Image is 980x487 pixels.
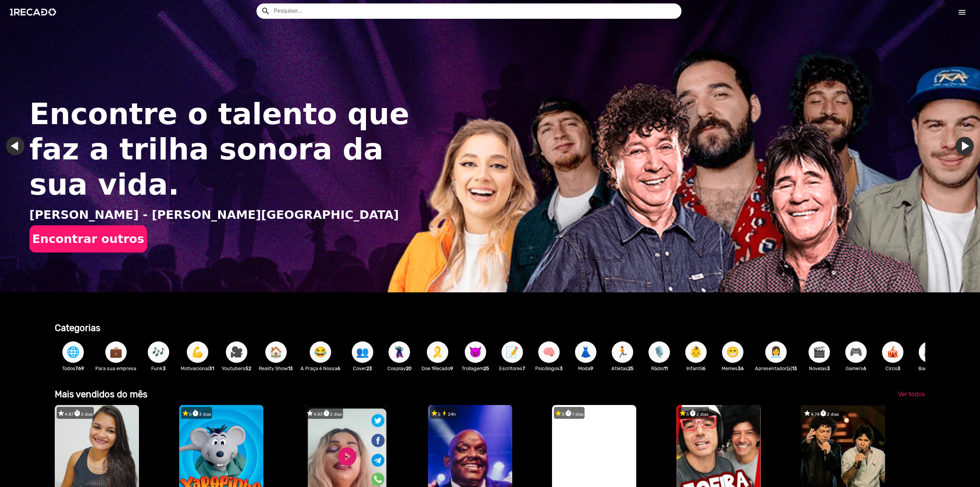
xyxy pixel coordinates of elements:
button: 🧠 [538,341,560,363]
b: 3 [163,366,166,371]
p: Atletas [608,365,637,372]
span: 🎙️ [653,341,666,363]
button: 💪 [187,341,208,363]
b: 7 [523,366,525,371]
span: 🏃 [616,341,629,363]
a: Ir para o próximo slide [955,137,974,155]
span: 💼 [109,341,122,363]
button: Example home icon [258,4,272,17]
span: 🎮 [849,341,862,363]
span: 🏠 [269,341,283,363]
b: 23 [366,366,372,371]
p: [PERSON_NAME] - [PERSON_NAME][GEOGRAPHIC_DATA] [29,206,421,223]
span: 👥 [356,341,369,363]
button: 🏃 [612,341,633,363]
p: Cosplay [385,365,414,372]
p: Motivacional [181,365,214,372]
button: 👩‍💼 [765,341,787,363]
span: 🦹🏼‍♀️ [393,341,406,363]
b: 13 [288,366,293,371]
span: 😁 [726,341,739,363]
b: 9 [590,366,593,371]
button: 💼 [105,341,127,363]
b: 31 [209,366,214,371]
p: Gamers [841,365,871,372]
b: 6 [702,366,706,371]
p: Bandas [915,365,944,372]
h1: Encontre o talento que faz a trilha sonora da sua vida. [29,97,412,202]
button: 🎗️ [427,341,448,363]
span: 🎶 [152,341,165,363]
p: Escritores [498,365,527,372]
b: 3 [827,366,830,371]
button: 🎮 [845,341,867,363]
span: 😂 [314,341,327,363]
b: 52 [245,366,251,371]
p: Reality Show [259,365,293,372]
input: Pesquisar... [268,3,681,19]
span: Ver todos [898,390,925,398]
button: 🏠 [265,341,287,363]
span: 💪 [191,341,204,363]
b: 6 [337,366,340,371]
p: Todos [59,365,88,372]
button: 👶 [685,341,707,363]
p: Doe 1Recado [421,365,453,372]
p: Memes [718,365,747,372]
button: 🎪 [882,341,903,363]
button: 😁 [722,341,743,363]
p: A Praça é Nossa [301,365,340,372]
p: Cover [348,365,377,372]
button: 🥁 [919,341,940,363]
span: 🎪 [886,341,899,363]
span: 🥁 [923,341,936,363]
span: 🎗️ [431,341,444,363]
b: 25 [483,366,489,371]
p: Youtubers [222,365,251,372]
b: 25 [628,366,634,371]
span: 📝 [506,341,519,363]
p: Rádio [645,365,674,372]
b: Categorias [55,323,100,333]
button: 🎥 [226,341,247,363]
p: Circo [878,365,907,372]
button: 📝 [501,341,523,363]
button: 🎬 [808,341,830,363]
p: Trollagem [461,365,490,372]
p: Moda [571,365,600,372]
b: 3 [897,366,900,371]
b: 6 [863,366,866,371]
b: 36 [738,366,744,371]
b: 9 [450,366,453,371]
button: 👥 [352,341,373,363]
button: 🦹🏼‍♀️ [389,341,410,363]
b: 11 [664,366,668,371]
span: 🎬 [813,341,826,363]
a: Ir para o último slide [6,137,24,155]
span: 🌐 [67,341,80,363]
button: 🌐 [62,341,84,363]
b: 20 [406,366,412,371]
mat-icon: Início [957,8,967,17]
button: 🎙️ [648,341,670,363]
span: 🎥 [230,341,243,363]
span: 👶 [689,341,702,363]
button: Encontrar outros [29,225,147,253]
span: 🧠 [542,341,555,363]
span: 👗 [579,341,592,363]
span: 👩‍💼 [769,341,782,363]
span: 😈 [469,341,482,363]
p: Para sua empresa [95,365,136,372]
b: Mais vendidos do mês [55,389,147,400]
p: Novelas [805,365,834,372]
button: 👗 [575,341,596,363]
b: 769 [75,366,84,371]
p: Funk [144,365,173,372]
p: Apresentador(a) [755,365,797,372]
b: 13 [792,366,797,371]
button: 🎶 [148,341,169,363]
button: 😂 [310,341,331,363]
p: Psicólogos [534,365,563,372]
button: 😈 [465,341,486,363]
mat-icon: Example home icon [261,7,270,16]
